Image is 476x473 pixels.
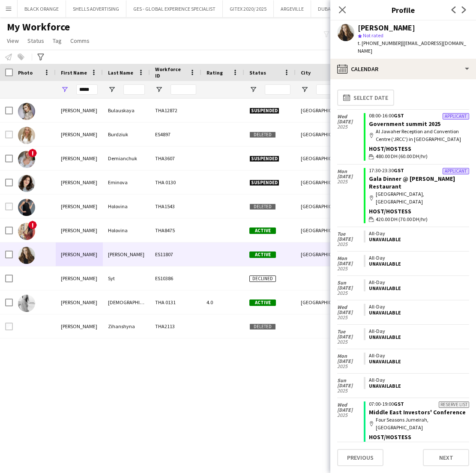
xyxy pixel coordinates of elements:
[103,266,150,290] div: Syt
[311,0,394,17] button: DUBAI HOLDING GROUP - DHRE
[296,171,347,194] div: [GEOGRAPHIC_DATA]
[274,0,311,17] button: ARGEVILLE
[369,236,466,242] div: Unavailable
[337,315,364,320] span: 2025
[337,119,364,124] span: [DATE]
[337,290,364,296] span: 2025
[150,219,201,242] div: THA8475
[358,40,466,54] span: | [EMAIL_ADDRESS][DOMAIN_NAME]
[207,69,223,76] span: Rating
[76,84,98,95] input: First Name Filter Input
[337,305,364,310] span: Wed
[337,359,364,364] span: [DATE]
[249,108,279,114] span: Suspended
[18,247,35,264] img: Iryna Kutuzova
[108,69,133,76] span: Last Name
[369,261,466,267] div: Unavailable
[337,169,364,174] span: Mon
[376,441,428,449] span: 960.00 DH (80.00 DH/hr)
[394,167,404,174] span: GST
[443,113,469,120] div: Applicant
[376,216,428,223] span: 420.00 DH (70.00 DH/hr)
[423,449,469,466] button: Next
[337,236,364,242] span: [DATE]
[369,433,469,441] div: Host/Hostess
[7,37,19,45] span: View
[369,120,440,128] a: Government summit 2025
[301,69,311,76] span: City
[369,113,469,118] div: 08:00-16:00
[7,21,70,33] span: My Workforce
[369,310,466,316] div: Unavailable
[123,84,145,95] input: Last Name Filter Input
[439,401,469,408] div: Reserve list
[296,290,347,314] div: [GEOGRAPHIC_DATA]
[24,35,48,46] a: Status
[358,40,402,46] span: t. [PHONE_NUMBER]
[337,353,364,359] span: Mon
[369,207,469,215] div: Host/Hostess
[5,203,13,210] input: Row Selection is disabled for this row (unchecked)
[18,175,35,192] img: Iryna Eminova
[337,329,364,334] span: Tue
[3,35,22,46] a: View
[369,145,469,153] div: Host/Hostess
[53,37,62,45] span: Tag
[364,279,469,291] app-crew-unavailable-period: All-Day
[67,35,93,46] a: Comms
[369,285,466,291] div: Unavailable
[18,151,35,168] img: Iryna Demianchuk
[150,123,201,146] div: ES4897
[296,195,347,218] div: [GEOGRAPHIC_DATA]
[337,266,364,271] span: 2025
[201,290,244,314] div: 4.0
[171,84,196,95] input: Workforce ID Filter Input
[337,280,364,285] span: Sun
[369,334,466,340] div: Unavailable
[443,168,469,174] div: Applicant
[103,147,150,170] div: Demianchuk
[249,228,276,234] span: Active
[150,171,201,194] div: THA 0130
[337,364,364,369] span: 2025
[56,290,103,314] div: [PERSON_NAME]
[364,255,469,267] app-crew-unavailable-period: All-Day
[18,127,35,144] img: Iryna Burdziuk
[337,285,364,290] span: [DATE]
[249,299,276,306] span: Active
[369,175,455,190] a: Gala Dinner @ [PERSON_NAME] Restaurant
[364,231,469,242] app-crew-unavailable-period: All-Day
[337,231,364,236] span: Tue
[150,147,201,170] div: THA3607
[150,290,201,314] div: THA 0131
[296,219,347,242] div: [GEOGRAPHIC_DATA]
[28,221,37,229] span: !
[316,84,342,95] input: City Filter Input
[301,86,308,93] button: Open Filter Menu
[56,266,103,290] div: [PERSON_NAME]
[337,449,383,466] button: Previous
[18,199,35,216] img: Iryna Holovina
[364,377,469,389] app-crew-unavailable-period: All-Day
[103,314,150,338] div: Zihanshyna
[249,323,276,330] span: Deleted
[70,37,90,45] span: Comms
[249,180,279,186] span: Suspended
[249,69,266,76] span: Status
[369,401,469,407] div: 07:00-19:00
[103,242,150,266] div: [PERSON_NAME]
[28,149,37,157] span: !
[337,378,364,383] span: Sun
[56,314,103,338] div: [PERSON_NAME]
[61,69,87,76] span: First Name
[56,147,103,170] div: [PERSON_NAME]
[18,223,35,240] img: Iryna Holovina
[337,383,364,388] span: [DATE]
[66,0,126,17] button: SHELLS ADVERTISING
[364,328,469,340] app-crew-unavailable-period: All-Day
[364,304,469,316] app-crew-unavailable-period: All-Day
[150,314,201,338] div: THA2113
[103,99,150,122] div: Bulauskaya
[249,251,276,258] span: Active
[296,99,347,122] div: [GEOGRAPHIC_DATA]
